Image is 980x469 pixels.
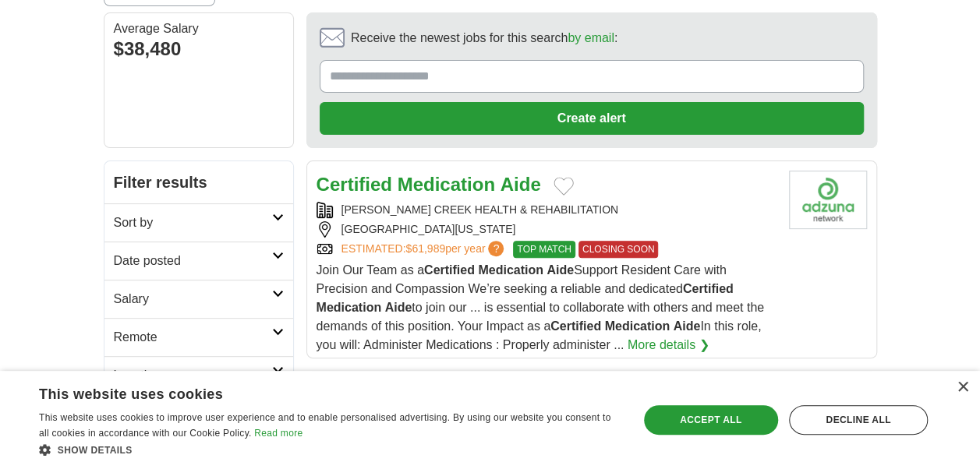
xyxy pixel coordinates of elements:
a: by email [568,31,614,44]
a: Location [104,356,293,394]
strong: Medication [398,174,495,195]
h2: Sort by [114,213,272,232]
strong: Medication [317,301,382,314]
span: Join Our Team as a Support Resident Care with Precision and Compassion We’re seeking a reliable a... [317,263,765,351]
h2: Filter results [104,161,293,203]
a: Certified Medication Aide [317,174,541,195]
strong: Aide [501,174,541,195]
a: Salary [104,280,293,318]
span: CLOSING SOON [578,241,659,258]
div: [GEOGRAPHIC_DATA][US_STATE] [317,221,777,238]
strong: Aide [385,301,412,314]
span: This website uses cookies to improve user experience and to enable personalised advertising. By u... [39,412,610,439]
h2: Date posted [114,252,272,270]
div: Accept all [644,405,778,435]
span: $61,989 [405,242,445,255]
span: Receive the newest jobs for this search : [351,29,617,48]
div: This website uses cookies [39,380,582,404]
strong: Medication [604,319,670,333]
span: Show details [58,445,133,456]
h2: Salary [114,290,272,309]
div: [PERSON_NAME] CREEK HEALTH & REHABILITATION [317,202,777,218]
img: Company logo [789,171,867,229]
strong: Aide [547,263,574,277]
a: More details ❯ [628,336,709,354]
strong: Certified [317,174,392,195]
button: Add to favorite jobs [554,177,574,196]
button: Create alert [320,102,864,135]
h2: Location [114,366,272,385]
strong: Certified [424,263,475,277]
strong: Aide [674,319,701,333]
span: ? [488,241,504,256]
div: $38,480 [114,35,284,63]
strong: Certified [683,282,734,295]
a: ESTIMATED:$61,989per year? [341,241,508,258]
div: Decline all [789,405,928,435]
span: TOP MATCH [513,241,575,258]
div: Close [957,382,968,393]
div: Average Salary [114,23,284,35]
a: Date posted [104,242,293,280]
strong: Certified [550,319,601,333]
strong: Medication [478,263,543,277]
a: Sort by [104,203,293,242]
a: Read more, opens a new window [254,428,302,439]
a: Remote [104,318,293,356]
h2: Remote [114,328,272,347]
div: Show details [39,442,621,457]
